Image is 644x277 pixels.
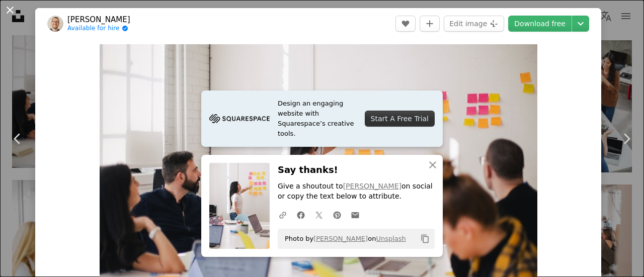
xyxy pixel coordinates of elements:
[508,16,572,32] a: Download free
[278,181,435,202] p: Give a shoutout to on social or copy the text below to attribute.
[417,230,434,247] button: Copy to clipboard
[365,111,435,127] div: Start A Free Trial
[328,205,346,225] a: Share on Pinterest
[444,16,504,32] button: Edit image
[310,205,328,225] a: Share on Twitter
[346,205,364,225] a: Share over email
[209,111,270,126] img: file-1705255347840-230a6ab5bca9image
[343,182,401,190] a: [PERSON_NAME]
[420,16,440,32] button: Add to Collection
[67,25,130,33] a: Available for hire
[201,90,443,147] a: Design an engaging website with Squarespace’s creative tools.Start A Free Trial
[280,231,406,247] span: Photo by on
[395,16,416,32] button: Like
[278,163,435,177] h3: Say thanks!
[609,90,644,187] a: Next
[313,235,368,242] a: [PERSON_NAME]
[376,235,406,242] a: Unsplash
[47,16,63,32] img: Go to Jason Goodman's profile
[572,16,589,32] button: Choose download size
[67,15,130,25] a: [PERSON_NAME]
[292,205,310,225] a: Share on Facebook
[278,99,357,139] span: Design an engaging website with Squarespace’s creative tools.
